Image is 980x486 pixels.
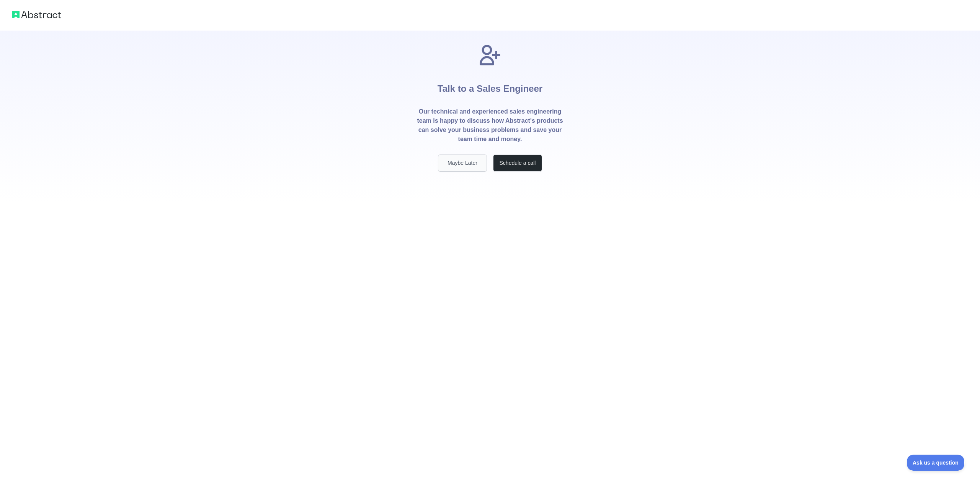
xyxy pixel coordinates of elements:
p: Our technical and experienced sales engineering team is happy to discuss how Abstract's products ... [416,107,563,144]
button: Schedule a call [493,154,542,172]
h1: Talk to a Sales Engineer [438,67,542,107]
iframe: Toggle Customer Support [907,455,965,471]
button: Maybe Later [438,154,487,172]
img: Abstract logo [12,9,61,20]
